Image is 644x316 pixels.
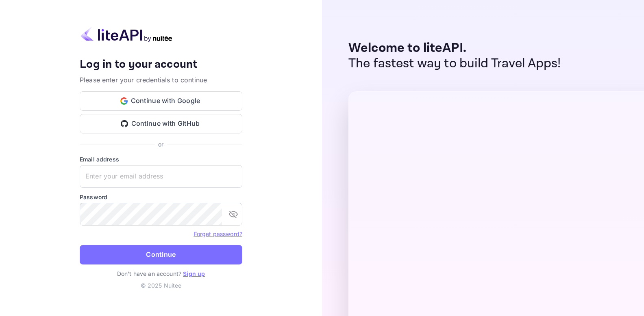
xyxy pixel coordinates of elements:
[80,91,242,111] button: Continue with Google
[80,193,242,201] label: Password
[183,270,205,277] a: Sign up
[80,269,242,278] p: Don't have an account?
[80,281,242,290] p: © 2025 Nuitee
[80,165,242,188] input: Enter your email address
[225,206,241,222] button: toggle password visibility
[80,245,242,264] button: Continue
[158,140,163,148] p: or
[194,230,242,238] a: Forget password?
[80,114,242,133] button: Continue with GitHub
[80,155,242,163] label: Email address
[80,58,242,72] h4: Log in to your account
[348,41,561,56] p: Welcome to liteAPI.
[80,75,242,85] p: Please enter your credentials to continue
[348,56,561,71] p: The fastest way to build Travel Apps!
[194,230,242,237] a: Forget password?
[80,26,173,42] img: liteapi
